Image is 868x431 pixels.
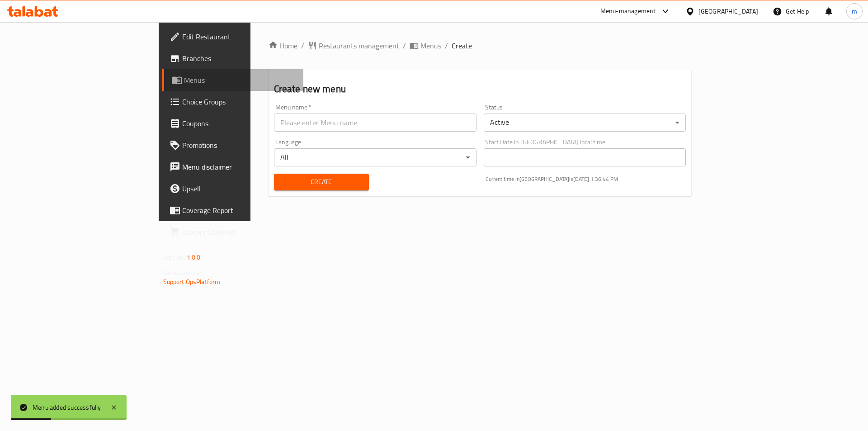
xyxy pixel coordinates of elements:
[281,176,362,188] span: Create
[452,40,472,51] span: Create
[274,114,476,132] input: Please enter Menu name
[182,118,297,129] span: Coupons
[410,40,441,51] a: Menus
[162,221,304,243] a: Grocery Checklist
[182,205,297,216] span: Coverage Report
[852,6,857,16] span: m
[420,40,441,51] span: Menus
[600,6,656,17] div: Menu-management
[319,40,399,51] span: Restaurants management
[162,134,304,156] a: Promotions
[484,114,686,132] div: Active
[182,227,297,237] span: Grocery Checklist
[182,183,297,194] span: Upsell
[162,113,304,134] a: Coupons
[187,251,201,263] span: 1.0.0
[269,40,692,51] nav: breadcrumb
[403,40,406,51] li: /
[162,199,304,221] a: Coverage Report
[182,53,297,64] span: Branches
[308,40,399,51] a: Restaurants management
[182,31,297,42] span: Edit Restaurant
[162,26,304,47] a: Edit Restaurant
[162,69,304,91] a: Menus
[182,161,297,172] span: Menu disclaimer
[445,40,448,51] li: /
[163,267,205,279] span: Get support on:
[163,251,185,263] span: Version:
[163,276,221,288] a: Support.OpsPlatform
[182,140,297,151] span: Promotions
[162,178,304,199] a: Upsell
[274,82,686,96] h2: Create new menu
[162,156,304,178] a: Menu disclaimer
[162,47,304,69] a: Branches
[184,75,297,85] span: Menus
[486,175,686,183] p: Current time in [GEOGRAPHIC_DATA] is [DATE] 1:36:44 PM
[162,91,304,113] a: Choice Groups
[698,6,758,16] div: [GEOGRAPHIC_DATA]
[274,174,369,190] button: Create
[182,96,297,107] span: Choice Groups
[33,403,101,412] div: Menu added successfully
[274,148,476,166] div: All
